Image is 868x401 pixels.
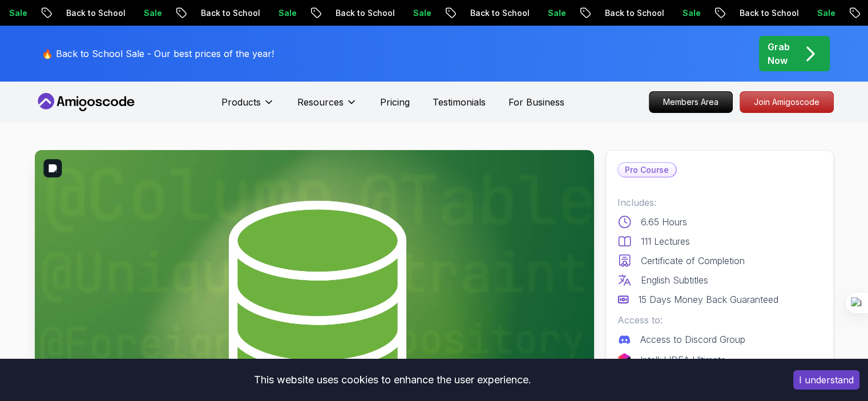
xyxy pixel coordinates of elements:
p: Includes: [617,196,822,209]
p: 🔥 Back to School Sale - Our best prices of the year! [42,47,274,60]
p: Back to School [319,7,397,19]
p: Members Area [649,92,732,112]
p: 111 Lectures [641,234,690,248]
a: Members Area [649,91,733,113]
p: Sale [801,7,837,19]
p: 15 Days Money Back Guaranteed [638,293,778,306]
p: Resources [297,95,344,109]
p: Sale [262,7,298,19]
button: Products [221,95,274,118]
p: 6.65 Hours [641,215,687,229]
p: Back to School [184,7,262,19]
p: Back to School [723,7,801,19]
button: Resources [297,95,357,118]
p: Join Amigoscode [740,92,833,112]
p: Sale [127,7,164,19]
a: Pricing [380,95,410,109]
p: Products [221,95,261,109]
p: Sale [397,7,433,19]
p: Access to: [617,313,822,327]
a: For Business [508,95,564,109]
button: Accept cookies [793,370,859,390]
div: This website uses cookies to enhance the user experience. [9,367,776,392]
p: Sale [666,7,703,19]
p: Sale [531,7,568,19]
p: Back to School [50,7,127,19]
p: IntelliJ IDEA Ultimate [640,353,726,367]
img: jetbrains logo [617,353,631,367]
p: Certificate of Completion [641,254,745,268]
a: Testimonials [433,95,486,109]
p: Pro Course [618,163,676,177]
p: English Subtitles [641,273,708,287]
p: Grab Now [768,40,790,67]
p: Back to School [454,7,531,19]
p: Access to Discord Group [640,333,745,346]
p: Back to School [588,7,666,19]
a: Join Amigoscode [740,91,834,113]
